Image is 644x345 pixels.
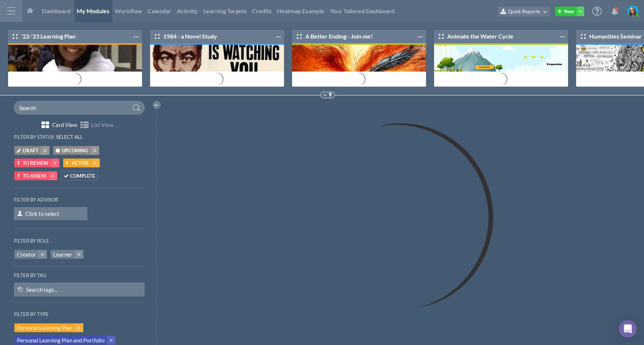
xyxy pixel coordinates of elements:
span: Learning Targets [203,7,247,14]
a: grabberAnimate the Water Cycle [439,32,513,41]
span: To Assess [23,172,46,180]
button: Quick Reports [498,7,550,17]
span: Draft [23,147,39,155]
a: grabberHumanities Seminar [581,32,642,41]
span: Click to select [14,207,87,220]
span: Personal Learning Plan and Portfolio [17,337,105,344]
img: grabber [155,32,161,40]
button: New [555,7,584,16]
img: Pin to Top [328,92,333,98]
img: Loading... [325,72,393,87]
span: Card View [52,121,77,129]
a: grabberA Better Ending - Join me! [297,32,373,41]
img: Loading... [41,72,109,87]
h6: Filter by type [14,312,49,317]
span: Active [72,159,89,167]
span: To Review [23,159,48,167]
span: My Modules [77,7,109,14]
h6: Filter by Advisor [14,197,58,203]
div: Search tags... [26,286,58,294]
span: Creator [17,251,36,258]
img: grabber [297,32,303,40]
a: grabber’22-’23 Learning Plan [13,32,76,41]
span: Quick Reports [508,8,540,15]
img: Loading... [183,72,251,87]
img: summary thumbnail [292,45,426,72]
img: Loading... [282,101,514,333]
img: summary thumbnail [150,45,284,72]
div: Open Intercom Messenger [619,320,637,338]
span: New [564,8,574,14]
span: Personal Learning Plan [17,324,72,332]
a: grabber1984 - a Novel Study [155,32,217,41]
h6: Select All [56,134,83,140]
span: List View [91,121,113,129]
span: Complete [70,172,95,180]
input: Search [14,101,145,115]
span: Dashboard [42,7,70,14]
img: grabber [439,32,445,40]
img: summary thumbnail [8,45,142,72]
h6: Filter by status [14,134,54,140]
img: summary thumbnail [434,45,568,72]
img: image [627,6,638,17]
span: Workflow [115,7,142,14]
span: Calendar [148,7,171,14]
span: Upcoming [62,147,88,155]
span: Activity [177,7,198,14]
img: grabber [581,32,587,40]
h6: Filter by role [14,238,49,244]
h6: Filter by tag [14,273,145,278]
img: Loading... [467,72,535,87]
span: Learner [53,251,72,258]
img: grabber [13,32,19,40]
